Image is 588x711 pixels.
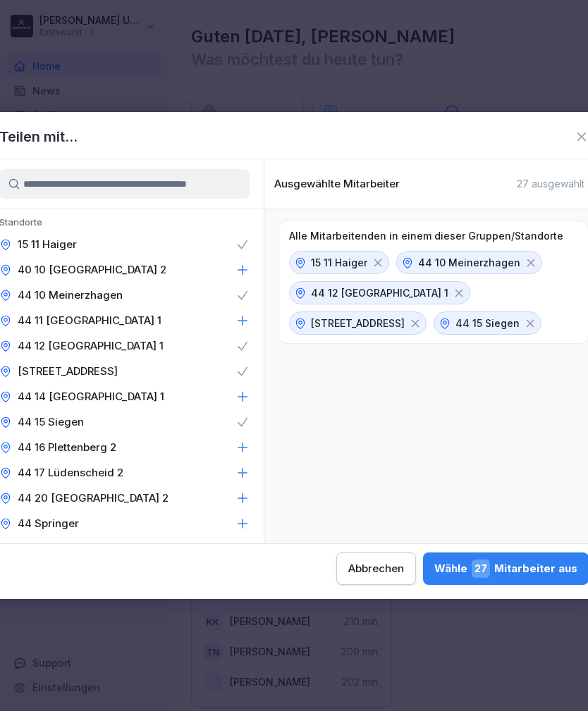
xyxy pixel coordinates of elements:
p: 15 11 Haiger [311,255,367,270]
p: 44 10 Meinerzhagen [418,255,520,270]
p: [STREET_ADDRESS] [311,316,405,330]
div: Abbrechen [348,561,404,576]
p: 44 15 Siegen [455,316,520,330]
p: 44 12 [GEOGRAPHIC_DATA] 1 [311,285,448,300]
p: 44 15 Siegen [18,415,84,429]
span: 27 [472,559,490,578]
p: 15 11 Haiger [18,237,77,252]
p: 44 17 Lüdenscheid 2 [18,466,123,480]
p: 44 12 [GEOGRAPHIC_DATA] 1 [18,339,164,353]
button: Abbrechen [336,552,416,585]
p: 44 11 [GEOGRAPHIC_DATA] 1 [18,314,161,328]
p: Ausgewählte Mitarbeiter [274,178,400,190]
p: 44 10 Meinerzhagen [18,288,123,302]
p: 40 10 [GEOGRAPHIC_DATA] 2 [18,263,166,277]
p: 27 ausgewählt [517,178,584,190]
p: 44 16 Plettenberg 2 [18,440,116,455]
p: 44 20 [GEOGRAPHIC_DATA] 2 [18,491,169,505]
div: Wähle Mitarbeiter aus [434,559,577,578]
p: 44 Springer [18,517,79,531]
p: [STREET_ADDRESS] [18,364,118,378]
p: Alle Mitarbeitenden in einem dieser Gruppen/Standorte [289,230,563,242]
p: 44 14 [GEOGRAPHIC_DATA] 1 [18,390,164,404]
